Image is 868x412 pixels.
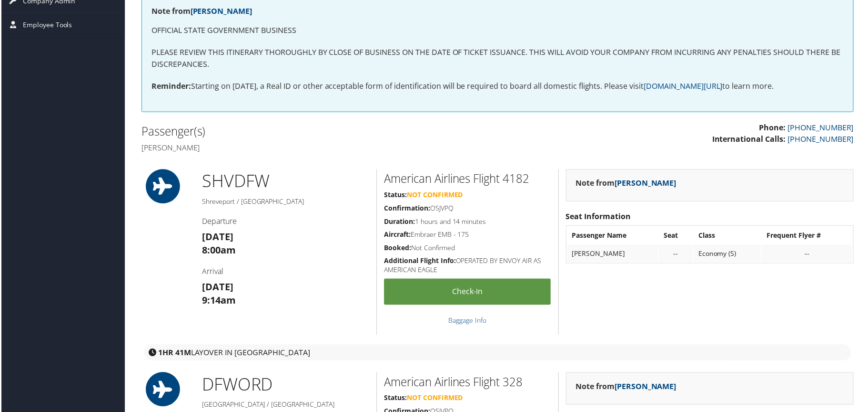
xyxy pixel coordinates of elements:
strong: Status: [384,395,407,404]
h5: OPERATED BY ENVOY AIR AS AMERICAN EAGLE [384,257,552,275]
strong: Status: [384,191,407,200]
strong: International Calls: [713,135,787,145]
div: -- [768,250,849,259]
td: Economy (S) [695,246,762,263]
a: [PERSON_NAME] [190,6,252,17]
a: [PHONE_NUMBER] [789,135,855,145]
span: Not Confirmed [407,395,463,404]
strong: 9:14am [201,295,235,308]
a: Check-in [384,280,552,306]
a: [PERSON_NAME] [616,382,677,393]
span: Employee Tools [21,13,71,37]
th: Passenger Name [568,228,659,245]
p: PLEASE REVIEW THIS ITINERARY THOROUGHLY BY CLOSE OF BUSINESS ON THE DATE OF TICKET ISSUANCE. THIS... [151,47,845,71]
th: Class [695,228,762,245]
strong: Confirmation: [384,204,430,213]
h4: [PERSON_NAME] [141,143,491,154]
div: -- [665,250,689,259]
strong: Booked: [384,244,411,253]
h5: Not Confirmed [384,244,552,254]
h4: Departure [201,217,369,227]
strong: Note from [576,179,677,189]
a: Baggage Info [449,317,487,326]
h4: Arrival [201,267,369,278]
strong: Note from [151,6,252,17]
strong: Phone: [760,123,787,133]
h5: Shreveport / [GEOGRAPHIC_DATA] [201,198,369,207]
strong: 1HR 41M [157,349,190,359]
a: [DOMAIN_NAME][URL] [645,81,724,92]
h2: American Airlines Flight 328 [384,375,552,391]
strong: Note from [576,382,677,393]
strong: Additional Flight Info: [384,257,456,266]
strong: Duration: [384,218,415,227]
h5: Embraer EMB - 175 [384,231,552,240]
strong: Seat Information [566,212,632,222]
a: [PHONE_NUMBER] [789,123,855,133]
h5: OSJVPQ [384,204,552,214]
h5: [GEOGRAPHIC_DATA] / [GEOGRAPHIC_DATA] [201,401,369,411]
th: Seat [660,228,694,245]
h1: SHV DFW [201,170,369,194]
h2: Passenger(s) [141,124,491,140]
a: [PERSON_NAME] [616,179,677,189]
h2: American Airlines Flight 4182 [384,171,552,188]
div: layover in [GEOGRAPHIC_DATA] [143,346,853,362]
td: [PERSON_NAME] [568,246,659,263]
span: Not Confirmed [407,191,463,200]
strong: 8:00am [201,244,235,257]
strong: Aircraft: [384,231,411,240]
strong: [DATE] [201,231,232,244]
h1: DFW ORD [201,374,369,398]
p: Starting on [DATE], a Real ID or other acceptable form of identification will be required to boar... [151,81,845,93]
p: OFFICIAL STATE GOVERNMENT BUSINESS [151,25,845,37]
strong: Reminder: [151,81,190,92]
h5: 1 hours and 14 minutes [384,218,552,227]
th: Frequent Flyer # [763,228,854,245]
strong: [DATE] [201,282,232,295]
